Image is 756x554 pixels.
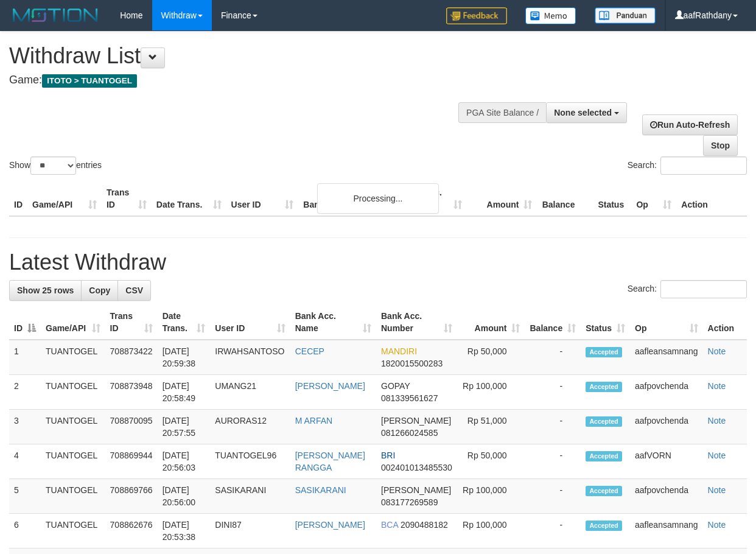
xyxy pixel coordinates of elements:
[158,410,211,444] td: [DATE] 20:57:55
[226,181,299,216] th: User ID
[396,181,467,216] th: Bank Acc. Number
[125,286,143,295] span: CSV
[295,346,324,356] a: CECEP
[27,181,102,216] th: Game/API
[703,135,738,156] a: Stop
[9,410,41,444] td: 3
[381,393,438,403] span: Copy 081339561627 to clipboard
[210,305,290,340] th: User ID: activate to sort column ascending
[708,451,726,460] a: Note
[381,416,451,426] span: [PERSON_NAME]
[458,102,546,123] div: PGA Site Balance /
[9,479,41,514] td: 5
[105,305,158,340] th: Trans ID: activate to sort column ascending
[9,514,41,549] td: 6
[581,305,630,340] th: Status: activate to sort column ascending
[381,359,443,368] span: Copy 1820015500283 to clipboard
[630,410,703,444] td: aafpovchenda
[9,250,747,275] h1: Latest Withdraw
[525,479,581,514] td: -
[376,305,457,340] th: Bank Acc. Number: activate to sort column ascending
[158,375,211,410] td: [DATE] 20:58:49
[290,305,376,340] th: Bank Acc. Name: activate to sort column ascending
[537,181,593,216] th: Balance
[586,416,622,427] span: Accepted
[41,305,105,340] th: Game/API: activate to sort column ascending
[105,444,158,479] td: 708869944
[105,340,158,375] td: 708873422
[295,451,365,472] a: [PERSON_NAME] RANGGA
[41,479,105,514] td: TUANTOGEL
[105,375,158,410] td: 708873948
[158,479,211,514] td: [DATE] 20:56:00
[210,340,290,375] td: IRWAHSANTOSO
[457,305,525,340] th: Amount: activate to sort column ascending
[660,280,747,298] input: Search:
[381,485,451,495] span: [PERSON_NAME]
[457,514,525,549] td: Rp 100,000
[9,181,27,216] th: ID
[586,486,622,496] span: Accepted
[467,181,537,216] th: Amount
[9,375,41,410] td: 2
[457,340,525,375] td: Rp 50,000
[105,514,158,549] td: 708862676
[9,156,102,175] label: Show entries
[117,280,151,301] a: CSV
[295,381,365,391] a: [PERSON_NAME]
[586,382,622,392] span: Accepted
[630,305,703,340] th: Op: activate to sort column ascending
[158,340,211,375] td: [DATE] 20:59:38
[210,375,290,410] td: UMANG21
[708,346,726,356] a: Note
[317,183,439,214] div: Processing...
[41,410,105,444] td: TUANTOGEL
[210,514,290,549] td: DINI87
[457,410,525,444] td: Rp 51,000
[381,381,410,391] span: GOPAY
[642,114,738,135] a: Run Auto-Refresh
[298,181,396,216] th: Bank Acc. Name
[210,444,290,479] td: TUANTOGEL96
[9,305,41,340] th: ID: activate to sort column descending
[708,416,726,426] a: Note
[105,410,158,444] td: 708870095
[210,479,290,514] td: SASIKARANI
[381,497,438,507] span: Copy 083177269589 to clipboard
[105,479,158,514] td: 708869766
[42,74,137,88] span: ITOTO > TUANTOGEL
[630,514,703,549] td: aafleansamnang
[630,479,703,514] td: aafpovchenda
[295,416,332,426] a: M ARFAN
[703,305,747,340] th: Action
[158,305,211,340] th: Date Trans.: activate to sort column ascending
[9,44,492,68] h1: Withdraw List
[457,479,525,514] td: Rp 100,000
[9,6,102,24] img: MOTION_logo.png
[546,102,627,123] button: None selected
[525,444,581,479] td: -
[295,520,365,530] a: [PERSON_NAME]
[102,181,152,216] th: Trans ID
[381,346,417,356] span: MANDIRI
[41,444,105,479] td: TUANTOGEL
[708,381,726,391] a: Note
[708,485,726,495] a: Note
[41,514,105,549] td: TUANTOGEL
[381,428,438,438] span: Copy 081266024585 to clipboard
[158,514,211,549] td: [DATE] 20:53:38
[81,280,118,301] a: Copy
[630,375,703,410] td: aafpovchenda
[41,340,105,375] td: TUANTOGEL
[628,280,747,298] label: Search:
[586,451,622,461] span: Accepted
[554,108,612,117] span: None selected
[593,181,631,216] th: Status
[525,305,581,340] th: Balance: activate to sort column ascending
[525,514,581,549] td: -
[210,410,290,444] td: AURORAS12
[586,347,622,357] span: Accepted
[631,181,676,216] th: Op
[381,463,452,472] span: Copy 002401013485530 to clipboard
[17,286,74,295] span: Show 25 rows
